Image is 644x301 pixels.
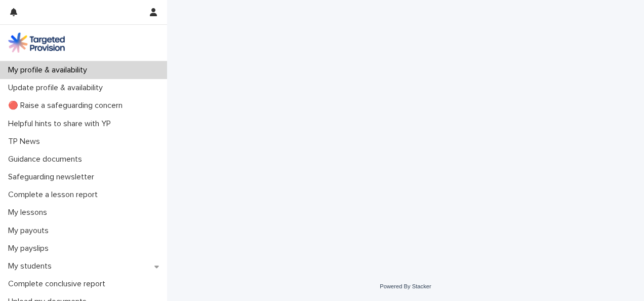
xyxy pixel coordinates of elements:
[4,119,119,129] p: Helpful hints to share with YP
[4,83,111,93] p: Update profile & availability
[380,283,431,289] a: Powered By Stacker
[4,226,57,236] p: My payouts
[4,137,48,146] p: TP News
[4,279,113,289] p: Complete conclusive report
[4,261,60,271] p: My students
[4,208,55,217] p: My lessons
[8,32,65,53] img: M5nRWzHhSzIhMunXDL62
[4,172,102,182] p: Safeguarding newsletter
[4,244,57,253] p: My payslips
[4,155,90,164] p: Guidance documents
[4,101,131,110] p: 🔴 Raise a safeguarding concern
[4,65,95,75] p: My profile & availability
[4,190,106,200] p: Complete a lesson report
